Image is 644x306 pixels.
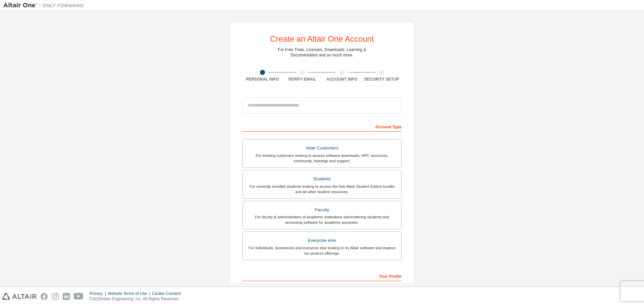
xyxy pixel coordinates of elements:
img: altair_logo.svg [2,293,37,300]
div: Personal Info [243,77,282,82]
div: For currently enrolled students looking to access the free Altair Student Edition bundle and all ... [247,184,397,194]
div: Security Setup [362,77,402,82]
div: Everyone else [247,236,397,245]
div: Faculty [247,205,397,215]
img: linkedin.svg [63,293,70,300]
div: Website Terms of Use [108,291,152,296]
div: Create an Altair One Account [270,35,374,43]
div: Altair Customers [247,143,397,153]
div: For faculty & administrators of academic institutions administering students and accessing softwa... [247,214,397,225]
img: Altair One [3,2,87,9]
img: youtube.svg [74,293,84,300]
div: Your Profile [243,270,401,281]
div: For individuals, businesses and everyone else looking to try Altair software and explore our prod... [247,245,397,256]
div: For Free Trials, Licenses, Downloads, Learning & Documentation and so much more. [278,47,366,58]
div: Students [247,174,397,184]
div: Privacy [90,291,108,296]
div: Account Info [322,77,362,82]
img: facebook.svg [41,293,48,300]
div: Verify Email [282,77,322,82]
div: Account Type [243,121,401,132]
img: instagram.svg [52,293,59,300]
p: © 2025 Altair Engineering, Inc. All Rights Reserved. [90,296,185,302]
div: Cookie Consent [152,291,184,296]
div: For existing customers looking to access software downloads, HPC resources, community, trainings ... [247,153,397,164]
